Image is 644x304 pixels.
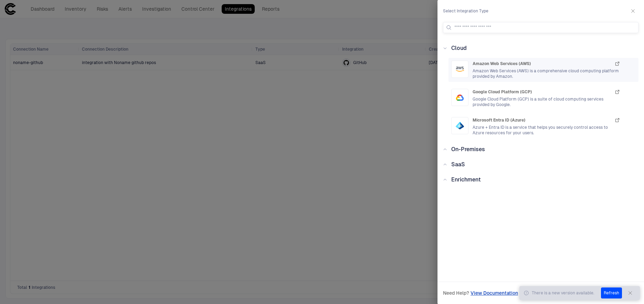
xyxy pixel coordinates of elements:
[443,176,638,184] div: Enrichment
[532,287,622,298] div: There is a new version available.
[471,289,518,297] a: View Documentation
[456,65,464,73] div: AWS
[451,45,467,51] span: Cloud
[456,122,464,130] div: Entra ID
[473,89,532,95] span: Google Cloud Platform (GCP)
[443,160,638,169] div: SaaS
[471,290,518,296] span: View Documentation
[443,44,638,52] div: Cloud
[473,96,620,107] span: Google Cloud Platform (GCP) is a suite of cloud computing services provided by Google.
[473,117,525,123] span: Microsoft Entra ID (Azure)
[456,93,464,102] div: Google Cloud
[473,68,620,79] span: Amazon Web Services (AWS) is a comprehensive cloud computing platform provided by Amazon.
[443,8,488,14] span: Select Integration Type
[451,161,465,168] span: SaaS
[451,146,485,153] span: On-Premises
[473,125,620,136] span: Azure + Entra ID is a service that helps you securely control access to Azure resources for your ...
[443,145,638,154] div: On-Premises
[443,290,469,296] span: Need Help?
[601,287,622,298] button: Refresh
[451,176,481,183] span: Enrichment
[473,61,531,66] span: Amazon Web Services (AWS)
